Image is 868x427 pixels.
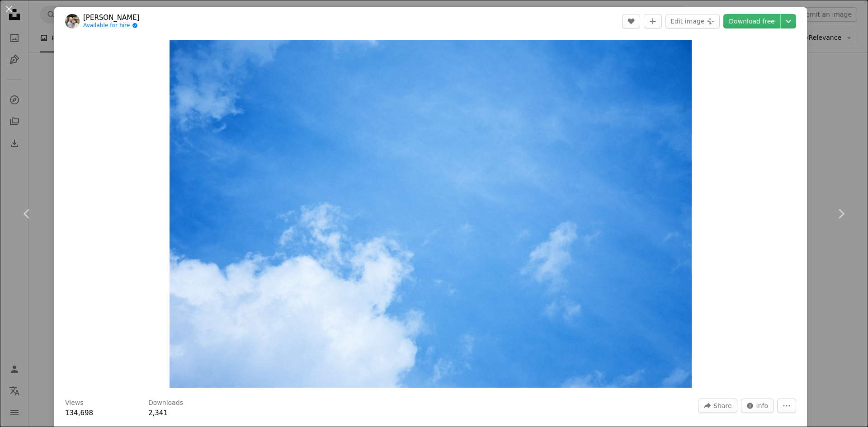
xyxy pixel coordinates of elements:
img: Go to Volodymyr Hryshchenko's profile [65,14,80,28]
a: [PERSON_NAME] [83,13,140,22]
button: Like [622,14,640,28]
button: Zoom in on this image [170,40,692,388]
span: Share [713,399,731,413]
h3: Downloads [148,399,183,408]
button: Add to Collection [644,14,662,28]
button: Edit image [665,14,720,28]
span: Info [756,399,769,413]
a: Download free [723,14,780,28]
button: Choose download size [781,14,796,28]
button: Share this image [698,399,737,413]
span: 134,698 [65,409,93,417]
button: More Actions [777,399,796,413]
button: Stats about this image [741,399,774,413]
a: Available for hire [83,22,140,29]
span: 2,341 [148,409,168,417]
h3: Views [65,399,84,408]
a: Next [814,170,868,257]
img: a blue sky with white clouds [170,40,692,388]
